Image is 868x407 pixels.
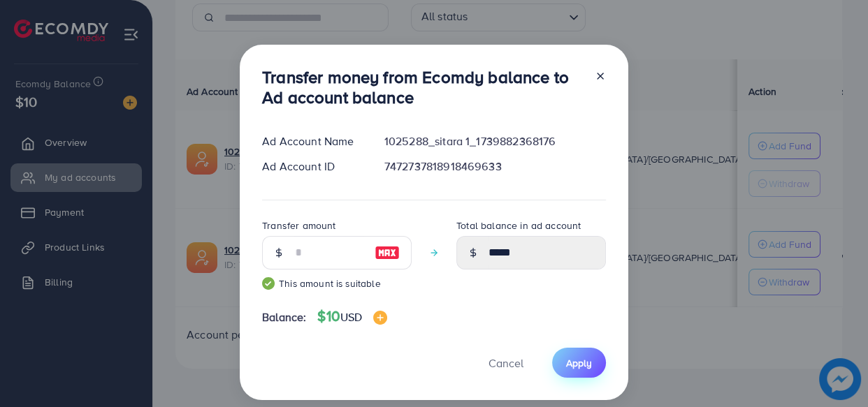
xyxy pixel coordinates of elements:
label: Transfer amount [262,219,335,232]
img: image [375,244,400,261]
span: Apply [566,356,592,370]
div: Ad Account Name [251,133,373,149]
button: Cancel [471,348,541,378]
button: Apply [552,348,606,378]
span: Cancel [489,355,523,371]
div: 7472737818918469633 [373,158,617,175]
h3: Transfer money from Ecomdy balance to Ad account balance [262,67,584,108]
span: USD [340,309,362,325]
div: 1025288_sitara 1_1739882368176 [373,133,617,149]
small: This amount is suitable [262,276,412,290]
span: Balance: [262,309,306,325]
img: image [373,311,387,325]
div: Ad Account ID [251,158,373,175]
img: guide [262,277,275,290]
h4: $10 [317,308,387,325]
label: Total balance in ad account [456,219,581,232]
